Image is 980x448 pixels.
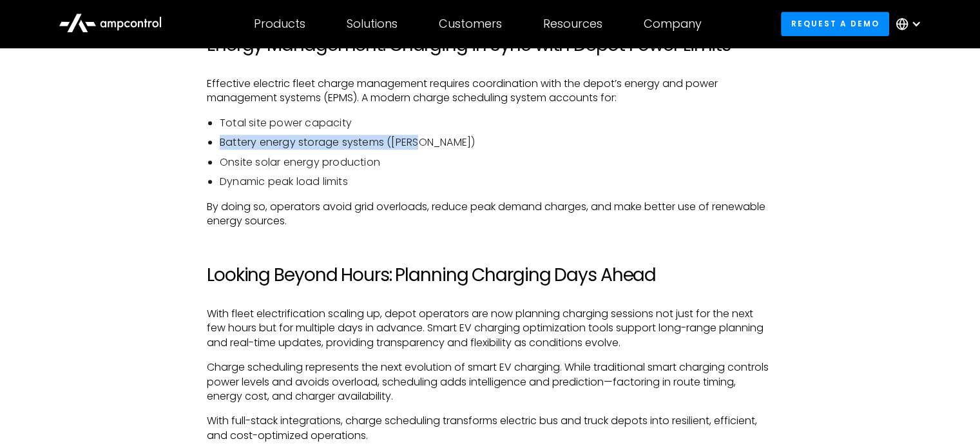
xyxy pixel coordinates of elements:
div: Resources [543,17,602,31]
div: Solutions [347,17,398,31]
h2: Energy Management: Charging in Sync with Depot Power Limits [207,34,773,56]
div: Customers [439,17,502,31]
p: By doing so, operators avoid grid overloads, reduce peak demand charges, and make better use of r... [207,200,773,229]
p: With fleet electrification scaling up, depot operators are now planning charging sessions not jus... [207,307,773,350]
li: Onsite solar energy production [220,155,773,170]
div: Company [644,17,702,31]
li: Battery energy storage systems ([PERSON_NAME]) [220,135,773,150]
h2: Looking Beyond Hours: Planning Charging Days Ahead [207,264,773,286]
div: Products [254,17,305,31]
li: Total site power capacity [220,116,773,130]
p: Charge scheduling represents the next evolution of smart EV charging. While traditional smart cha... [207,360,773,404]
li: Dynamic peak load limits [220,175,773,189]
p: Effective electric fleet charge management requires coordination with the depot’s energy and powe... [207,77,773,106]
a: Request a demo [781,12,889,35]
p: With full-stack integrations, charge scheduling transforms electric bus and truck depots into res... [207,414,773,443]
